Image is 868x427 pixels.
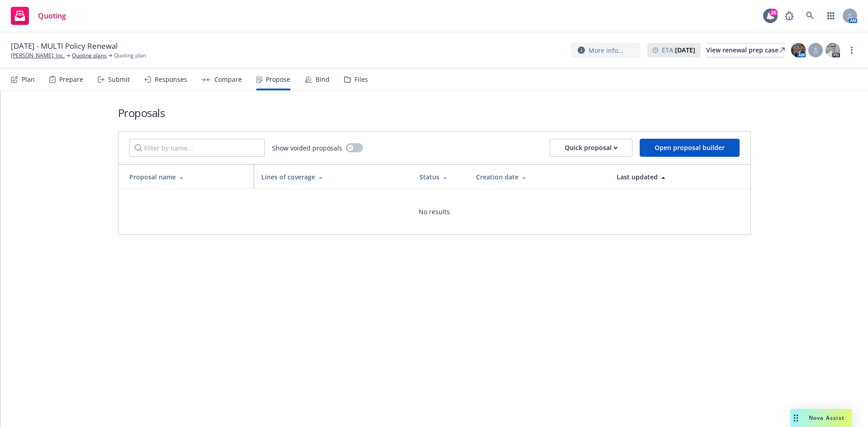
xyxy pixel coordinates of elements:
img: photo [791,43,806,57]
a: more [846,45,857,56]
a: Search [801,7,819,25]
button: Open proposal builder [640,139,740,157]
span: ETA : [662,45,695,55]
div: Lines of coverage [261,172,406,182]
div: Responses [155,76,187,83]
button: Quick proposal [550,139,632,157]
span: Nova Assist [809,414,844,422]
div: Creation date [476,172,602,182]
div: Proposal name [129,172,247,182]
span: Quoting plan [114,52,146,60]
span: More info... [589,46,623,55]
div: Last updated [617,172,743,182]
div: Prepare [59,76,83,83]
a: Quoting plans [72,52,107,60]
div: 26 [769,9,778,17]
button: Nova Assist [790,409,852,427]
a: View renewal prep case [706,43,785,57]
a: Switch app [822,7,840,25]
img: photo [826,43,840,57]
span: No results [419,207,450,216]
button: More info... [571,43,640,58]
a: [PERSON_NAME], Inc. [11,52,65,60]
div: Quick proposal [565,139,618,156]
div: Status [420,172,462,182]
div: Drag to move [790,409,802,427]
div: Plan [22,76,35,83]
h1: Proposals [118,105,751,120]
span: Open proposal builder [655,143,725,152]
strong: [DATE] [675,46,695,54]
div: Bind [316,76,330,83]
a: Quoting [7,3,70,28]
div: Propose [266,76,290,83]
span: Show voided proposals [272,143,342,153]
div: Submit [108,76,130,83]
span: [DATE] - MULTI Policy Renewal [11,41,118,52]
div: Compare [214,76,242,83]
a: Report a Bug [780,7,798,25]
div: View renewal prep case [706,43,785,57]
input: Filter by name... [129,139,265,157]
div: Files [354,76,368,83]
span: Quoting [38,12,66,19]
